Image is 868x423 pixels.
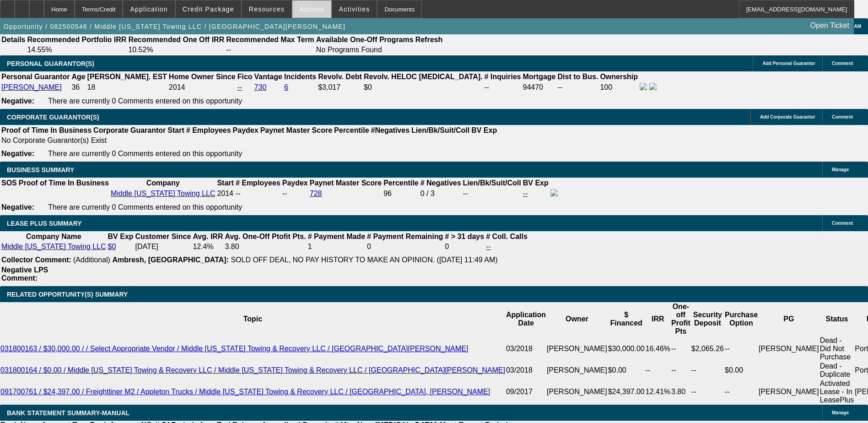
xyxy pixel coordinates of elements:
[724,336,758,362] td: --
[316,45,414,54] td: No Programs Found
[645,302,671,336] th: IRR
[645,362,671,379] td: --
[640,83,647,90] img: facebook-icon.png
[7,409,129,417] span: BANK STATEMENT SUMMARY-MANUAL
[1,256,71,264] b: Collector Comment:
[1,126,92,135] th: Proof of Time In Business
[334,126,369,134] b: Percentile
[523,82,556,92] td: 94470
[724,302,758,336] th: Purchase Option
[832,114,853,119] span: Comment
[193,233,223,240] b: Avg. IRR
[233,126,259,134] b: Paydex
[0,345,468,352] a: 031800163 / $30,000.00 / / Select Appropriate Vendor / Middle [US_STATE] Towing & Recovery LLC / ...
[484,73,521,81] b: # Inquiries
[523,179,549,187] b: BV Exp
[832,410,849,415] span: Manage
[112,256,229,264] b: Ambresh, [GEOGRAPHIC_DATA]:
[546,336,608,362] td: [PERSON_NAME]
[130,5,167,13] span: Application
[167,126,184,134] b: Start
[832,221,853,226] span: Comment
[318,82,362,92] td: $3,017
[7,291,128,298] span: RELATED OPPORTUNITY(S) SUMMARY
[0,388,490,396] a: 091700761 / $24,397.00 / Freightliner M2 / Appleton Trucks / Middle [US_STATE] Towing & Recovery ...
[645,336,671,362] td: 16.46%
[421,190,461,198] div: 0 / 3
[383,179,418,187] b: Percentile
[237,73,253,81] b: Fico
[671,336,691,362] td: --
[506,302,546,336] th: Application Date
[26,233,81,240] b: Company Name
[254,73,282,81] b: Vantage
[176,0,241,18] button: Credit Package
[225,233,306,240] b: Avg. One-Off Ptofit Pts.
[523,190,528,197] a: --
[1,266,48,282] b: Negative LPS Comment:
[183,5,234,13] span: Credit Package
[363,82,483,92] td: $0
[299,5,324,13] span: Actions
[608,362,645,379] td: $0.00
[226,45,315,54] td: --
[27,35,127,44] th: Recommended Portfolio IRR
[254,83,267,91] a: 730
[760,114,815,119] span: Add Corporate Guarantor
[758,336,819,362] td: [PERSON_NAME]
[310,190,322,197] a: 728
[819,379,855,405] td: Activated Lease - In LeasePlus
[444,242,485,251] td: 0
[135,242,192,251] td: [DATE]
[471,126,497,134] b: BV Exp
[762,61,815,66] span: Add Personal Guarantor
[807,18,853,33] a: Open Ticket
[671,379,691,405] td: 3.80
[108,243,116,250] a: $0
[506,362,546,379] td: 03/2018
[546,379,608,405] td: [PERSON_NAME]
[1,97,34,105] b: Negative:
[557,82,599,92] td: --
[445,233,484,240] b: # > 31 days
[123,0,174,18] button: Application
[93,126,166,134] b: Corporate Guarantor
[186,126,231,134] b: # Employees
[318,73,362,81] b: Revolv. Debt
[224,242,306,251] td: 3.80
[546,302,608,336] th: Owner
[282,189,308,199] td: --
[486,233,528,240] b: # Coll. Calls
[758,302,819,336] th: PG
[608,336,645,362] td: $30,000.00
[0,366,505,374] a: 031800164 / $0.00 / Middle [US_STATE] Towing & Recovery LLC / Middle [US_STATE] Towing & Recovery...
[421,179,461,187] b: # Negatives
[169,73,236,81] b: Home Owner Since
[364,73,483,81] b: Revolv. HELOC [MEDICAL_DATA].
[146,179,180,187] b: Company
[671,302,691,336] th: One-off Profit Pts
[192,242,223,251] td: 12.4%
[600,73,638,81] b: Ownership
[463,179,521,187] b: Lien/Bk/Suit/Coll
[383,190,418,198] div: 96
[367,233,443,240] b: # Payment Remaining
[87,73,167,81] b: [PERSON_NAME]. EST
[367,242,443,251] td: 0
[316,35,414,44] th: Available One-Off Programs
[550,189,558,196] img: facebook-icon.png
[608,379,645,405] td: $24,397.00
[7,220,82,227] span: LEASE PLUS SUMMARY
[486,243,491,250] a: --
[307,242,366,251] td: 1
[1,136,501,145] td: No Corporate Guarantor(s) Exist
[7,60,94,67] span: PERSONAL GUARANTOR(S)
[216,189,234,199] td: 2014
[819,336,855,362] td: Dead - Did Not Purchase
[546,362,608,379] td: [PERSON_NAME]
[111,190,216,197] a: Middle [US_STATE] Towing LLC
[371,126,410,134] b: #Negatives
[415,35,443,44] th: Refresh
[691,302,724,336] th: Security Deposit
[18,179,109,188] th: Proof of Time In Business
